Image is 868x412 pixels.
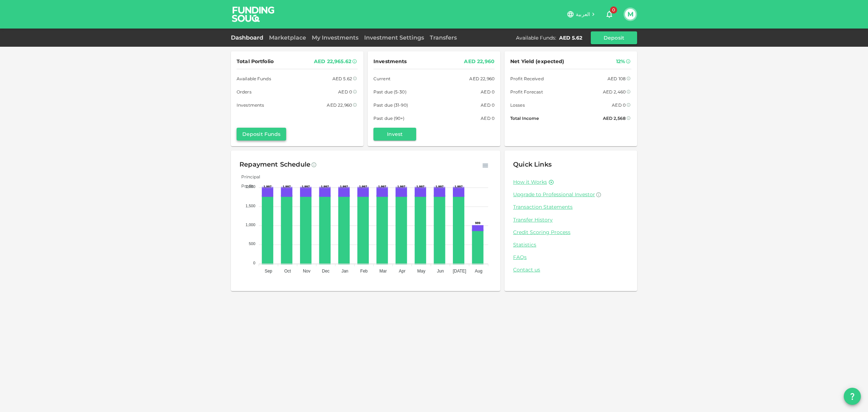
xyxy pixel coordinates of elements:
a: Transaction Statements [513,204,629,210]
span: العربية [576,11,590,17]
span: Total Portfolio [237,57,274,66]
span: 0 [610,6,617,14]
tspan: Dec [322,269,330,274]
div: Available Funds : [516,34,556,41]
button: Deposit Funds [237,128,286,141]
tspan: 2,000 [246,184,255,189]
a: Marketplace [266,34,309,41]
a: Statistics [513,241,629,248]
a: How it Works [513,179,547,185]
div: AED 2,460 [603,88,626,96]
div: AED 5.62 [559,34,582,41]
a: Credit Scoring Process [513,229,629,236]
span: Profit Received [510,75,544,82]
a: Dashboard [231,34,266,41]
div: 12% [616,57,625,66]
span: Current [373,75,391,82]
a: Contact us [513,266,629,273]
span: Profit [236,183,253,189]
span: Losses [510,101,525,109]
div: AED 22,960 [469,75,495,82]
button: Deposit [591,31,637,44]
div: AED 22,960 [464,57,495,66]
tspan: Sep [265,269,273,274]
a: Upgrade to Professional Investor [513,191,629,198]
div: AED 22,960 [327,101,352,109]
span: Quick Links [513,161,552,168]
span: Net Yield (expected) [510,57,564,66]
div: AED 0 [338,88,352,96]
tspan: Mar [379,269,387,274]
tspan: 0 [253,261,255,265]
div: Repayment Schedule [239,159,310,171]
tspan: [DATE] [453,269,466,274]
tspan: Feb [360,269,368,274]
span: Upgrade to Professional Investor [513,191,595,198]
div: AED 0 [481,115,495,122]
a: Transfer History [513,217,629,223]
a: My Investments [309,34,361,41]
tspan: Aug [475,269,482,274]
span: Investments [237,101,264,109]
a: Transfers [427,34,460,41]
div: AED 5.62 [332,75,352,82]
div: AED 2,568 [603,115,626,122]
tspan: Jan [341,269,348,274]
span: Past due (31-90) [373,101,408,109]
span: Orders [237,88,252,96]
tspan: Apr [399,269,405,274]
a: FAQs [513,254,629,261]
div: AED 0 [481,101,495,109]
span: Profit Forecast [510,88,543,96]
tspan: Nov [303,269,310,274]
div: AED 0 [612,101,626,109]
span: Past due (5-30) [373,88,407,96]
button: Invest [373,128,416,141]
tspan: Oct [284,269,291,274]
div: AED 0 [481,88,495,96]
tspan: Jun [437,269,444,274]
div: AED 108 [608,75,626,82]
button: 0 [602,7,616,21]
a: Investment Settings [361,34,427,41]
tspan: 1,000 [246,223,255,227]
span: Investments [373,57,407,66]
span: Available Funds [237,75,271,82]
button: question [844,388,861,405]
button: M [625,9,636,20]
div: AED 22,965.62 [314,57,351,66]
tspan: 500 [249,241,255,246]
tspan: 1,500 [246,204,255,208]
span: Principal [236,174,260,179]
span: Total Income [510,115,539,122]
span: Past due (90+) [373,115,405,122]
tspan: May [417,269,425,274]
